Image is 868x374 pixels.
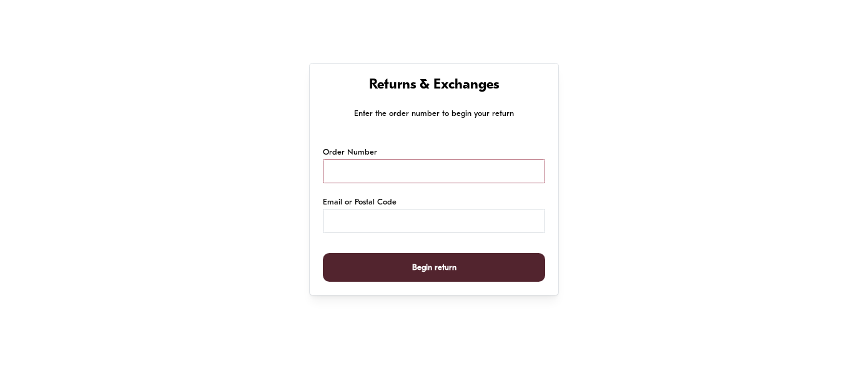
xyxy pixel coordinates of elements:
[412,254,456,282] span: Begin return
[323,107,545,120] p: Enter the order number to begin your return
[323,77,545,95] h1: Returns & Exchanges
[323,196,397,209] label: Email or Postal Code
[323,146,377,159] label: Order Number
[323,253,545,282] button: Begin return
